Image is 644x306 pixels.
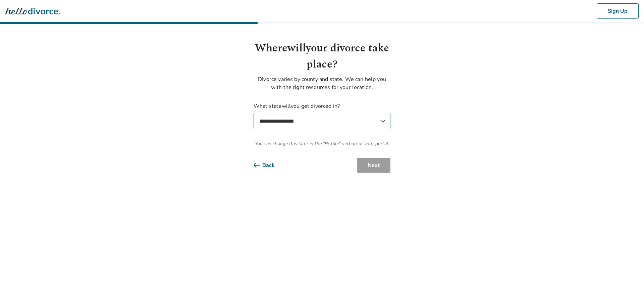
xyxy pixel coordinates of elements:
h1: Where will your divorce take place? [254,40,390,73]
button: Sign Up [597,3,639,19]
label: What state will you get divorced in? [254,102,390,129]
iframe: Chat Widget [610,274,644,306]
select: What statewillyou get divorced in? [254,113,390,129]
button: Back [254,158,285,173]
p: Divorce varies by county and state. We can help you with the right resources for your location. [254,75,390,91]
span: You can change this later in the "Profile" section of your portal. [254,140,390,147]
button: Next [357,158,390,173]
